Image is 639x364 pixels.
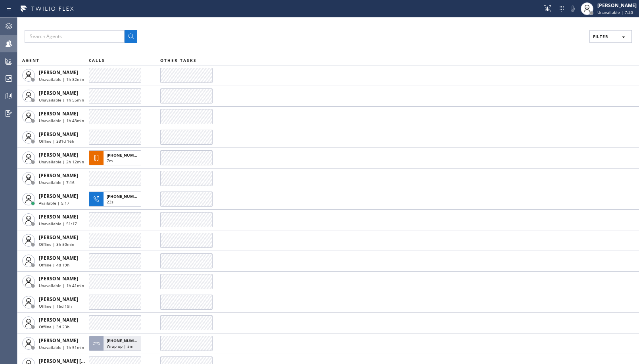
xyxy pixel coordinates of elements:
[160,57,197,63] span: OTHER TASKS
[39,193,78,199] span: [PERSON_NAME]
[39,283,84,288] span: Unavailable | 1h 41min
[107,193,143,199] span: [PHONE_NUMBER]
[39,255,78,261] span: [PERSON_NAME]
[39,97,84,103] span: Unavailable | 1h 55min
[39,172,78,179] span: [PERSON_NAME]
[107,158,113,163] span: 7m
[39,131,78,138] span: [PERSON_NAME]
[107,199,113,205] span: 23s
[39,337,78,344] span: [PERSON_NAME]
[39,151,78,158] span: [PERSON_NAME]
[39,316,78,323] span: [PERSON_NAME]
[39,213,78,220] span: [PERSON_NAME]
[25,30,125,43] input: Search Agents
[22,57,40,63] span: AGENT
[39,221,77,226] span: Unavailable | 51:17
[89,333,144,353] button: [PHONE_NUMBER]Wrap up | 5m
[107,343,133,349] span: Wrap up | 5m
[39,345,84,350] span: Unavailable | 1h 51min
[39,200,69,206] span: Available | 5:17
[39,180,75,185] span: Unavailable | 7:16
[597,2,637,9] div: [PERSON_NAME]
[39,275,78,282] span: [PERSON_NAME]
[39,324,69,330] span: Offline | 3d 23h
[89,189,144,209] button: [PHONE_NUMBER]23s
[39,234,78,241] span: [PERSON_NAME]
[89,57,105,63] span: CALLS
[107,338,143,343] span: [PHONE_NUMBER]
[39,262,69,268] span: Offline | 4d 19h
[39,118,84,123] span: Unavailable | 1h 43min
[567,3,578,14] button: Mute
[107,152,143,158] span: [PHONE_NUMBER]
[89,148,144,168] button: [PHONE_NUMBER]7m
[39,90,78,96] span: [PERSON_NAME]
[39,296,78,303] span: [PERSON_NAME]
[39,77,84,82] span: Unavailable | 1h 32min
[39,110,78,117] span: [PERSON_NAME]
[593,34,608,39] span: Filter
[597,10,633,15] span: Unavailable | 7:20
[39,241,74,247] span: Offline | 3h 50min
[589,30,632,43] button: Filter
[39,159,84,165] span: Unavailable | 2h 12min
[39,303,72,309] span: Offline | 16d 19h
[39,69,78,76] span: [PERSON_NAME]
[39,138,74,144] span: Offline | 331d 16h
